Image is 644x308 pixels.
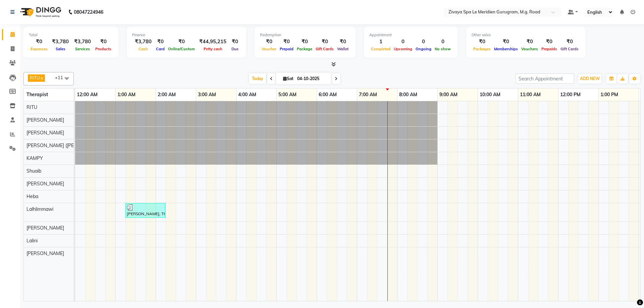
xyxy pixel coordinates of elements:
div: ₹0 [472,38,492,46]
a: 12:00 AM [75,90,99,100]
div: ₹0 [260,38,278,46]
span: Sat [281,76,295,81]
div: 1 [369,38,392,46]
span: Shuaib [26,168,41,174]
span: Cash [137,47,150,51]
div: ₹0 [295,38,314,46]
span: [PERSON_NAME] [26,117,64,123]
div: ₹0 [520,38,540,46]
span: Products [94,47,113,51]
a: 11:00 AM [518,90,542,100]
img: logo [17,3,63,21]
div: ₹0 [229,38,241,46]
span: [PERSON_NAME] [26,225,64,231]
div: ₹0 [559,38,580,46]
a: 7:00 AM [357,90,379,100]
a: 1:00 AM [116,90,137,100]
span: Package [295,47,314,51]
a: 8:00 AM [397,90,419,100]
span: [PERSON_NAME] [26,130,64,136]
div: ₹3,780 [71,38,94,46]
span: [PERSON_NAME] ([PERSON_NAME]) [26,142,106,148]
span: [PERSON_NAME] [26,181,64,187]
div: Finance [132,32,241,38]
span: Prepaid [278,47,295,51]
button: ADD NEW [578,74,601,83]
div: Other sales [472,32,580,38]
div: ₹3,780 [49,38,71,46]
a: 12:00 PM [558,90,582,100]
span: Heba [26,193,38,199]
span: Gift Cards [559,47,580,51]
div: ₹0 [335,38,350,46]
a: 1:00 PM [599,90,620,100]
div: 0 [433,38,452,46]
div: ₹0 [166,38,197,46]
span: Today [249,73,266,84]
span: RITU [26,104,37,110]
div: ₹0 [314,38,335,46]
div: Total [29,32,113,38]
span: Prepaids [540,47,559,51]
div: ₹0 [29,38,49,46]
div: ₹0 [154,38,166,46]
span: Petty cash [202,47,224,51]
span: Memberships [492,47,520,51]
div: 0 [414,38,433,46]
span: Gift Cards [314,47,335,51]
a: 4:00 AM [236,90,258,100]
input: Search Appointment [516,73,574,84]
a: 10:00 AM [478,90,502,100]
span: [PERSON_NAME] [26,250,64,256]
div: ₹44,95,215 [197,38,229,46]
b: 08047224946 [74,3,103,21]
span: Packages [472,47,492,51]
div: 0 [392,38,414,46]
div: ₹0 [492,38,520,46]
span: RITU [30,75,40,80]
span: +11 [55,75,68,80]
span: Therapist [26,91,48,98]
span: Sales [54,47,67,51]
div: ₹0 [94,38,113,46]
span: Card [154,47,166,51]
div: ₹3,780 [132,38,154,46]
span: Wallet [335,47,350,51]
div: Redemption [260,32,350,38]
a: 3:00 AM [196,90,218,100]
a: 2:00 AM [156,90,177,100]
span: Online/Custom [166,47,197,51]
span: Ongoing [414,47,433,51]
span: Voucher [260,47,278,51]
div: Appointment [369,32,452,38]
span: Vouchers [520,47,540,51]
a: 9:00 AM [438,90,459,100]
span: Upcoming [392,47,414,51]
span: Completed [369,47,392,51]
a: 5:00 AM [277,90,298,100]
div: ₹0 [278,38,295,46]
span: Due [230,47,240,51]
span: No show [433,47,452,51]
span: KAMPY [26,155,43,161]
span: ADD NEW [580,76,600,81]
a: 6:00 AM [317,90,338,100]
div: ₹0 [540,38,559,46]
div: [PERSON_NAME], TK01, 01:15 AM-02:15 AM, Javanese Pampering - 60 Mins [126,204,165,217]
span: Expenses [29,47,49,51]
span: Services [73,47,92,51]
span: Lalini [26,238,38,244]
span: Lalhlimmawi [26,206,53,212]
input: 2025-10-04 [295,74,329,84]
a: x [40,75,43,80]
